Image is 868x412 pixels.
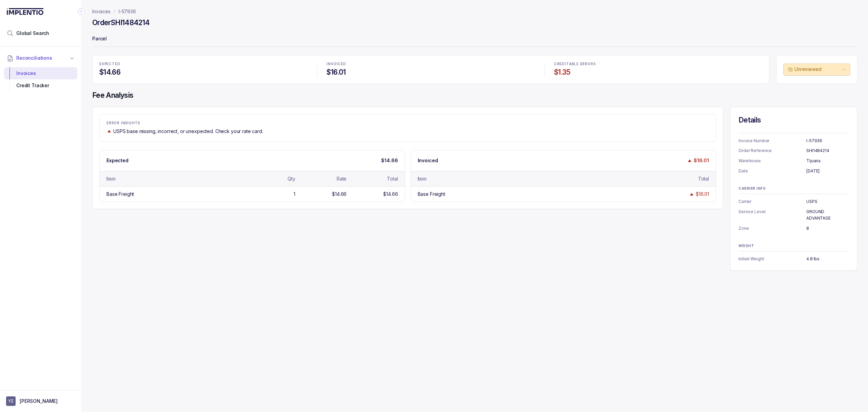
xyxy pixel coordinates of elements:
[16,30,49,37] span: Global Search
[16,55,52,61] span: Reconciliations
[119,8,136,15] a: I-57936
[106,175,115,182] div: Item
[738,137,806,144] p: Invoice Number
[738,157,806,164] p: Warehouse
[327,62,535,66] p: INVOICED
[4,51,77,65] button: Reconciliations
[92,8,136,15] nav: breadcrumb
[92,8,111,15] a: Invoices
[418,175,427,182] div: Item
[554,68,762,77] h4: $1.35
[387,175,398,182] div: Total
[738,168,806,174] p: Date
[20,398,58,405] p: [PERSON_NAME]
[99,68,308,77] h4: $14.66
[689,192,694,197] img: trend image
[4,66,77,93] div: Reconciliations
[738,137,849,174] ul: Information Summary
[738,115,849,125] h4: Details
[696,191,709,198] div: $16.01
[99,62,308,66] p: EXPECTED
[418,191,445,198] div: Base Freight
[806,225,849,232] p: 8
[332,191,347,198] div: $14.66
[92,18,150,27] h4: Order SHI1484214
[288,175,295,182] div: Qty
[687,158,692,163] img: trend image
[806,157,849,164] p: Tijuana
[383,191,398,198] div: $14.66
[806,208,849,222] p: GROUND ADVANTAGE
[783,63,850,76] button: Unreviewed
[77,7,85,16] div: Collapse Icon
[92,91,857,100] h4: Fee Analysis
[9,79,72,92] div: Credit Tracker
[294,191,295,198] div: 1
[418,157,438,164] p: Invoiced
[6,396,75,406] button: User initials[PERSON_NAME]
[738,147,806,154] p: Order Reference
[806,198,849,205] p: USPS
[106,129,112,134] img: trend image
[554,62,762,66] p: CREDITABLE ERRORS
[806,137,849,144] p: I-57936
[738,198,849,232] ul: Information Summary
[806,256,849,262] p: 4.8 lbs
[806,168,849,174] p: [DATE]
[92,33,857,46] p: Parcel
[113,128,263,135] p: USPS base missing, incorrect, or unexpected. Check your rate card.
[794,66,841,73] p: Unreviewed
[381,157,398,164] p: $14.66
[738,256,849,262] ul: Information Summary
[9,67,72,79] div: Invoices
[698,175,709,182] div: Total
[738,208,806,222] p: Service Level
[106,157,129,164] p: Expected
[738,187,849,191] p: CARRIER INFO
[337,175,347,182] div: Rate
[738,244,849,248] p: WEIGHT
[738,198,806,205] p: Carrier
[738,256,806,262] p: billed Weight
[106,121,709,125] p: ERROR INSIGHTS
[806,147,849,154] p: SHI1484214
[738,225,806,232] p: Zone
[106,191,134,198] div: Base Freight
[6,396,16,406] span: User initials
[327,68,535,77] h4: $16.01
[694,157,709,164] p: $16.01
